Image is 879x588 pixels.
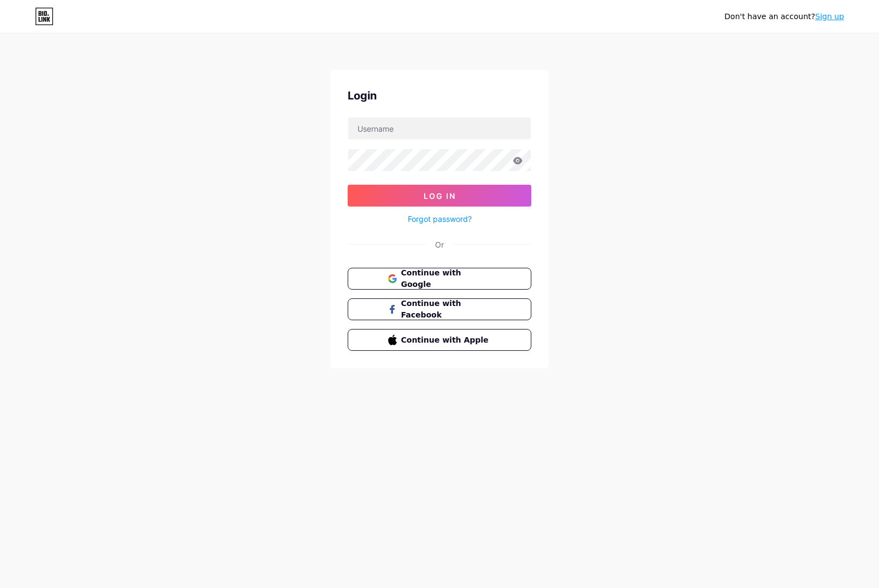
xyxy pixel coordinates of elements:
[401,334,491,346] span: Continue with Apple
[348,329,531,351] button: Continue with Apple
[424,191,456,201] span: Log In
[724,11,844,22] div: Don't have an account?
[348,268,531,290] button: Continue with Google
[815,12,844,21] a: Sign up
[348,87,531,104] div: Login
[435,239,444,250] div: Or
[401,267,491,290] span: Continue with Google
[408,213,472,225] a: Forgot password?
[348,298,531,320] button: Continue with Facebook
[348,185,531,207] button: Log In
[348,117,531,139] input: Username
[401,298,491,321] span: Continue with Facebook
